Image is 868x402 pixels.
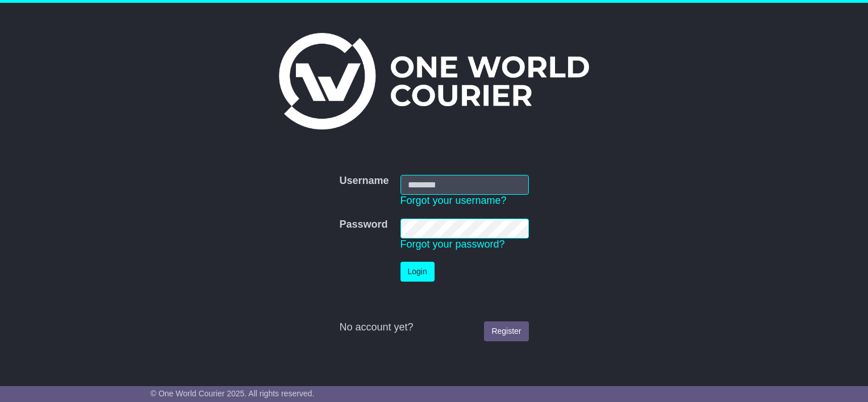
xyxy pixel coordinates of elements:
[484,321,528,341] a: Register
[400,262,435,282] button: Login
[400,195,507,206] a: Forgot your username?
[279,33,589,129] img: One World
[400,238,505,250] a: Forgot your password?
[339,175,389,187] label: Username
[151,389,315,398] span: © One World Courier 2025. All rights reserved.
[339,219,387,231] label: Password
[339,321,528,334] div: No account yet?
